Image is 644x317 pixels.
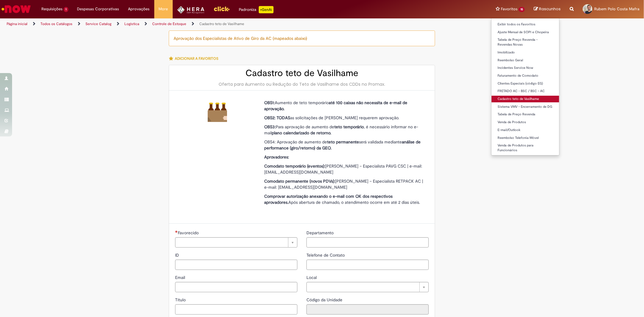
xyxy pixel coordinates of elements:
[306,252,346,258] span: Telefone de Contato
[175,260,297,270] input: ID
[264,194,392,205] strong: Comprovar autorização anexando o e-mail com OK dos respectivos aprovadores.
[264,178,424,190] p: [PERSON_NAME] – Especialista RETPACK AC | e-mail: [EMAIL_ADDRESS][DOMAIN_NAME]
[264,115,275,120] strong: OBS2:
[64,7,68,12] span: 1
[492,127,559,133] a: E-mail/Outlook
[491,18,559,155] ul: Favoritos
[264,100,424,112] p: Aumento de teto temporário
[1,3,32,15] img: ServiceNow
[492,119,559,126] a: Venda de Produtos
[272,130,331,136] strong: plano calendarizado de retorno.
[277,115,290,120] strong: TODAS
[169,30,435,46] div: Aprovação dos Especialistas de Ativo de Giro da AC (mapeados abaixo)
[175,297,187,303] span: Título
[175,275,186,280] span: Email
[539,6,561,12] span: Rascunhos
[177,6,205,14] img: HeraLogo.png
[259,6,274,13] p: +GenAi
[492,65,559,71] a: Incidentes Service Now
[492,80,559,87] a: Clientes Especiais (código EG)
[492,88,559,94] a: FRETADO AC - BSC / BSC – AC
[175,282,297,292] input: Email
[264,163,424,175] p: [PERSON_NAME] – Especialista PAVG CSC | e-mail: [EMAIL_ADDRESS][DOMAIN_NAME]
[77,6,119,12] span: Despesas Corporativas
[175,81,429,87] div: Oferta para Aumento ou Redução do Teto de Vasilhame dos CDDs no Promax.
[85,21,111,26] a: Service Catalog
[264,163,325,169] strong: Comodato temporário (eventos):
[306,237,429,248] input: Departamento
[175,237,297,248] a: Limpar campo Favorecido
[306,297,344,303] label: Somente leitura - Código da Unidade
[199,21,244,26] a: Cadastro teto de Vasilhame
[492,104,559,110] a: Sistema VMV - Encerramento de DG
[264,139,421,151] strong: análise de performance (giro/retorno) da GEO.
[128,6,150,12] span: Aprovações
[264,139,424,151] p: OBS4: Aprovação de aumento de será validada mediante
[264,193,424,205] p: Após abertura de chamado, o atendimento ocorre em até 2 dias úteis.
[519,7,525,12] span: 15
[306,275,318,280] span: Local
[492,29,559,36] a: Ajuste Mensal de SOPI e Chopeira
[492,111,559,118] a: Tabela de Preço Revenda
[334,124,364,130] strong: teto temporário
[492,96,559,102] a: Cadastro teto de Vasilhame
[175,252,180,258] span: ID
[492,72,559,79] a: Faturamento de Comodato
[264,154,289,160] strong: Aprovadores:
[594,6,639,11] span: Rubem Polo Costa Mafra
[492,37,559,48] a: Tabela de Preço Revenda - Revendas Novas
[208,103,227,122] img: Cadastro teto de Vasilhame
[124,21,139,26] a: Logistica
[492,135,559,141] a: Reembolso Telefonia Móvel
[264,124,424,136] p: Para aprovação de aumento de , é necessário informar no e-mail
[152,21,186,26] a: Controle de Estoque
[534,6,561,12] a: Rascunhos
[264,100,275,105] strong: OBS1:
[264,100,407,111] strong: até 100 caixas não necessita de e-mail de aprovação.
[175,230,178,233] span: Necessários
[5,18,425,30] ul: Trilhas de página
[306,304,429,315] input: Código da Unidade
[213,4,230,13] img: click_logo_yellow_360x200.png
[40,21,72,26] a: Todos os Catálogos
[492,21,559,28] a: Exibir todos os Favoritos
[169,52,222,65] button: Adicionar a Favoritos
[306,260,429,270] input: Telefone de Contato
[264,124,276,130] strong: OBS3:
[175,56,218,61] span: Adicionar a Favoritos
[306,230,335,235] span: Departamento
[492,49,559,56] a: Imobilizado
[492,142,559,153] a: Venda de Produtos para Funcionários
[264,115,424,121] p: as solicitações de [PERSON_NAME] requerem aprovação.
[159,6,168,12] span: More
[178,230,200,235] span: Necessários - Favorecido
[327,139,359,145] strong: teto permanente
[7,21,27,26] a: Página inicial
[501,6,517,12] span: Favoritos
[306,297,344,303] span: Somente leitura - Código da Unidade
[492,57,559,64] a: Reembolso Geral
[239,6,274,13] div: Padroniza
[175,68,429,78] h2: Cadastro teto de Vasilhame
[264,178,335,184] strong: Comodato permanente (novos PDVs):
[41,6,62,12] span: Requisições
[175,304,297,315] input: Título
[306,282,429,292] a: Limpar campo Local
